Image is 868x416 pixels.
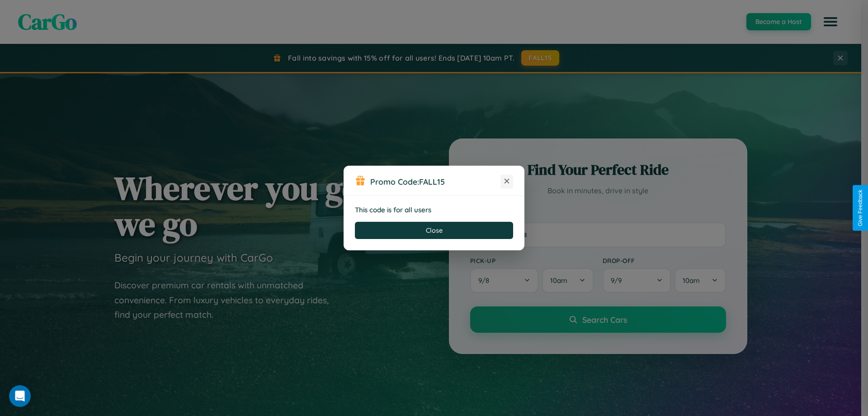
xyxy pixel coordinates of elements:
button: Close [355,222,513,239]
div: Give Feedback [857,190,863,226]
strong: This code is for all users [355,206,431,214]
h3: Promo Code: [370,177,500,186]
div: Open Intercom Messenger [9,385,31,407]
b: FALL15 [419,177,445,186]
